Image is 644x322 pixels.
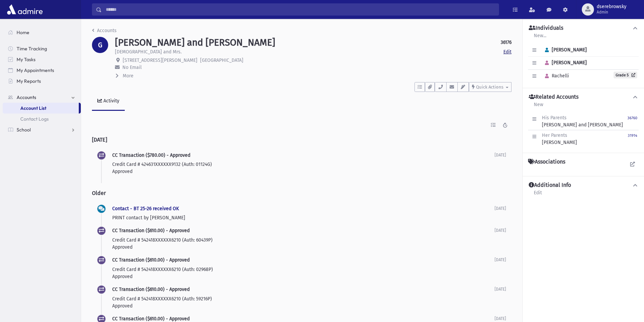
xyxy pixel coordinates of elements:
a: My Tasks [3,54,81,65]
span: My Appointments [17,67,54,73]
h1: [PERSON_NAME] and [PERSON_NAME] [115,37,275,48]
a: Account List [3,103,79,114]
a: My Reports [3,76,81,86]
span: [GEOGRAPHIC_DATA] [200,57,243,63]
small: 36760 [627,116,637,120]
span: Account List [20,105,46,111]
button: Quick Actions [469,82,511,92]
div: G [92,37,108,53]
p: Approved [112,168,495,175]
p: Approved [112,273,495,280]
span: Accounts [17,94,36,100]
a: My Appointments [3,65,81,76]
span: [DATE] [495,287,506,292]
span: [STREET_ADDRESS][PERSON_NAME] [123,57,197,63]
span: [DATE] [495,153,506,157]
span: School [17,127,31,133]
p: Approved [112,244,495,251]
h4: Individuals [529,25,563,32]
a: New [533,101,544,113]
span: Her Parents [542,132,567,138]
a: Accounts [3,92,81,103]
h4: Related Accounts [529,94,578,101]
span: [PERSON_NAME] [542,47,587,53]
a: Contact - BT 25-26 received OK [112,206,179,212]
span: Time Tracking [17,46,47,52]
span: Contact Logs [20,116,49,122]
a: Activity [92,92,125,111]
a: Time Tracking [3,43,81,54]
h4: Associations [528,158,565,165]
span: [DATE] [495,206,506,211]
span: Quick Actions [476,84,503,90]
p: Credit Card # 424631XXXXXX9132 (Auth: 01124G) [112,161,495,168]
div: Activity [102,98,119,104]
p: Credit Card # 542418XXXXXX6210 (Auth: 60439P) [112,237,495,244]
a: Edit [533,189,542,201]
a: Edit [503,48,511,55]
span: More [123,73,134,79]
button: More [115,72,134,79]
div: [PERSON_NAME] and [PERSON_NAME] [542,114,623,128]
h2: [DATE] [92,131,511,148]
span: CC Transaction ($610.00) - Approved [112,316,190,322]
span: [PERSON_NAME] [542,60,587,66]
strong: 36176 [501,39,511,46]
a: Accounts [92,28,117,33]
span: Home [17,29,29,35]
div: [PERSON_NAME] [542,132,577,146]
span: CC Transaction ($610.00) - Approved [112,228,190,233]
p: Credit Card # 542418XXXXXX6210 (Auth: 59216P) [112,295,495,302]
button: Individuals [528,25,639,32]
span: [DATE] [495,228,506,233]
p: Credit Card # 542418XXXXXX6210 (Auth: 02968P) [112,266,495,273]
span: [DATE] [495,257,506,262]
a: Home [3,27,81,38]
span: Admin [597,9,626,15]
span: Rachelli [542,73,569,79]
a: School [3,124,81,135]
h2: Older [92,184,511,202]
p: PRINT contact by [PERSON_NAME] [112,214,495,221]
p: [DEMOGRAPHIC_DATA] and Mrs. [115,48,182,55]
span: CC Transaction ($780.00) - Approved [112,152,190,158]
a: New... [533,32,547,44]
a: 31914 [628,132,637,146]
span: dserebrowsky [597,4,626,9]
a: 36760 [627,114,637,128]
button: Related Accounts [528,94,639,101]
span: My Reports [17,78,41,84]
h4: Additional Info [529,182,571,189]
a: Contact Logs [3,114,81,124]
span: CC Transaction ($610.00) - Approved [112,257,190,263]
small: 31914 [628,133,637,138]
input: Search [102,3,499,16]
span: [DATE] [495,316,506,321]
img: AdmirePro [5,3,44,16]
span: CC Transaction ($610.00) - Approved [112,287,190,292]
span: No Email [122,65,142,70]
button: Additional Info [528,182,639,189]
nav: breadcrumb [92,27,117,37]
p: Approved [112,302,495,309]
span: My Tasks [17,56,35,63]
a: Grade 5 [614,72,637,78]
span: His Parents [542,115,567,121]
